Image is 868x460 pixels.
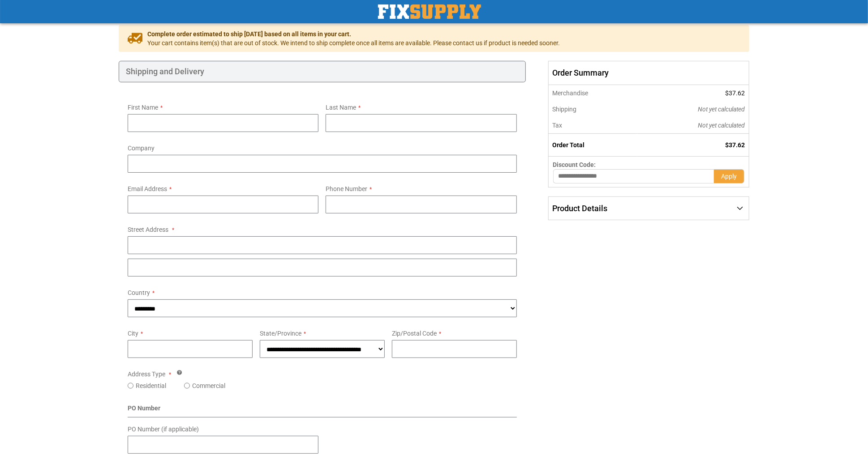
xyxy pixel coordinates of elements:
span: Complete order estimated to ship [DATE] based on all items in your cart. [147,30,560,38]
div: Shipping and Delivery [119,61,526,82]
span: Email Address [128,185,167,192]
label: Commercial [192,381,225,390]
span: Phone Number [326,185,367,192]
strong: Order Total [553,141,585,149]
img: Fix Industrial Supply [378,4,481,19]
th: Merchandise [548,85,637,101]
th: Tax [548,117,637,134]
span: Street Address [128,226,168,233]
span: First Name [128,104,158,111]
span: Country [128,289,150,296]
span: Your cart contains item(s) that are out of stock. We intend to ship complete once all items are a... [147,38,560,47]
span: Product Details [553,204,608,213]
a: store logo [378,4,481,19]
span: $37.62 [725,141,745,149]
span: Last Name [326,104,356,111]
button: Apply [714,169,744,183]
label: Residential [136,381,166,390]
span: $37.62 [725,89,745,97]
span: State/Province [260,330,301,337]
span: Address Type [128,371,165,378]
span: City [128,330,138,337]
span: Not yet calculated [698,122,745,129]
span: Not yet calculated [698,106,745,113]
span: PO Number (if applicable) [128,426,199,433]
span: Discount Code: [553,161,596,168]
span: Company [128,145,155,152]
span: Order Summary [548,61,749,85]
span: Apply [721,173,737,180]
span: Shipping [553,106,577,113]
div: PO Number [128,404,517,417]
span: Zip/Postal Code [392,330,437,337]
